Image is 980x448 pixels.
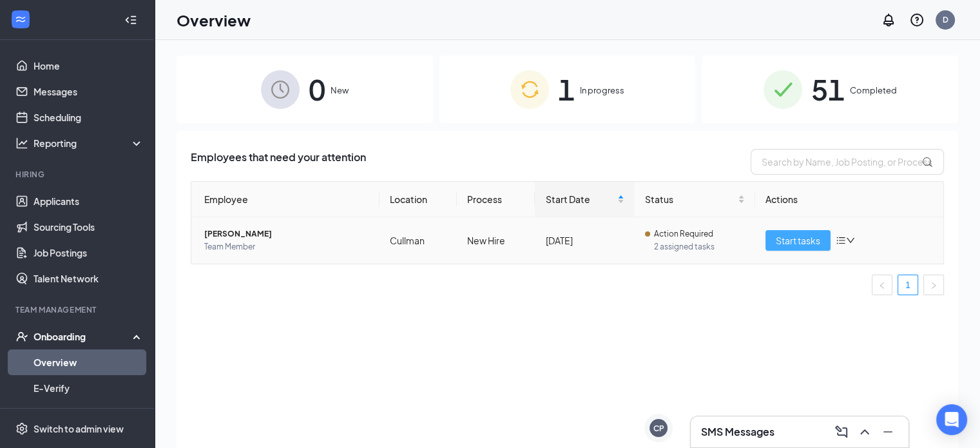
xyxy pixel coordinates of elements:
span: Team Member [204,240,369,253]
th: Process [457,182,535,217]
button: ChevronUp [854,422,875,442]
svg: Collapse [124,14,137,26]
span: Completed [850,84,897,97]
span: down [846,236,855,245]
h3: SMS Messages [701,425,774,439]
div: Switch to admin view [34,422,124,435]
svg: UserCheck [15,330,28,343]
input: Search by Name, Job Posting, or Process [751,149,944,175]
span: New [331,84,349,97]
a: Home [34,53,144,79]
a: Scheduling [34,104,144,130]
span: Action Required [654,228,713,240]
button: Start tasks [765,230,831,251]
th: Employee [191,182,380,217]
button: ComposeMessage [831,422,852,442]
li: Previous Page [872,275,892,295]
div: Reporting [34,137,144,150]
svg: Settings [15,422,28,435]
button: Minimize [878,422,898,442]
a: Onboarding Documents [34,401,144,427]
div: Onboarding [34,330,133,343]
svg: Analysis [15,137,28,150]
span: 0 [309,67,325,112]
div: Hiring [15,169,141,180]
a: 1 [898,275,918,295]
h1: Overview [177,9,251,31]
a: Sourcing Tools [34,214,144,240]
div: Team Management [15,304,141,315]
div: CP [653,423,664,434]
svg: WorkstreamLogo [14,13,27,26]
th: Actions [755,182,943,217]
svg: Minimize [880,424,896,440]
th: Status [635,182,755,217]
td: New Hire [457,217,535,264]
a: Talent Network [34,266,144,291]
a: Applicants [34,188,144,214]
span: Status [645,192,735,206]
td: Cullman [380,217,457,264]
a: Overview [34,349,144,375]
span: left [878,282,886,289]
svg: QuestionInfo [909,12,925,28]
span: 51 [811,67,845,112]
svg: ChevronUp [857,424,872,440]
span: 2 assigned tasks [654,240,745,253]
li: 1 [898,275,918,295]
button: right [923,275,944,295]
span: In progress [580,84,624,97]
span: [PERSON_NAME] [204,228,369,240]
span: Start tasks [776,233,820,248]
div: [DATE] [545,233,624,248]
a: Messages [34,79,144,104]
th: Location [380,182,457,217]
a: E-Verify [34,375,144,401]
a: Job Postings [34,240,144,266]
span: Employees that need your attention [191,149,366,175]
button: left [872,275,892,295]
li: Next Page [923,275,944,295]
svg: ComposeMessage [834,424,849,440]
span: Start Date [545,192,615,206]
span: bars [836,235,846,246]
span: 1 [558,67,575,112]
div: Open Intercom Messenger [936,404,967,435]
div: D [943,14,948,25]
span: right [930,282,937,289]
svg: Notifications [881,12,896,28]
